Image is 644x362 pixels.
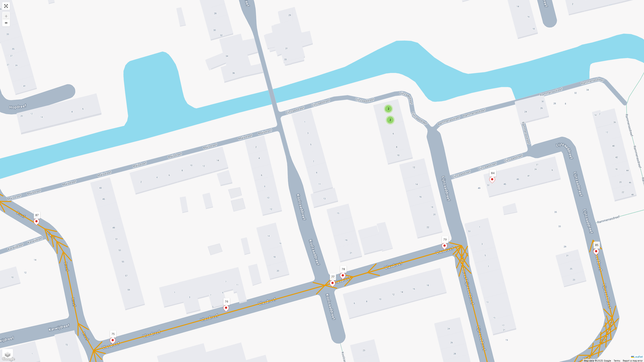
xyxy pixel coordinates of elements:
[623,359,643,362] a: Report a map error
[1,356,16,362] img: Google
[614,359,620,362] a: Terms (opens in new tab)
[631,355,643,358] a: Leaflet
[384,104,393,113] div: 2
[4,13,8,19] span: +
[390,118,391,122] span: 2
[388,107,389,110] span: 2
[386,116,395,124] div: 2
[3,19,9,26] a: Zoom Out
[3,3,9,9] a: Exit Fullscreen
[3,349,13,359] a: Layers
[4,20,8,25] span: −
[1,356,16,362] a: Open this area in Google Maps (opens a new window)
[3,13,9,19] a: Zoom In
[584,359,611,362] span: Map data ©2025 Google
